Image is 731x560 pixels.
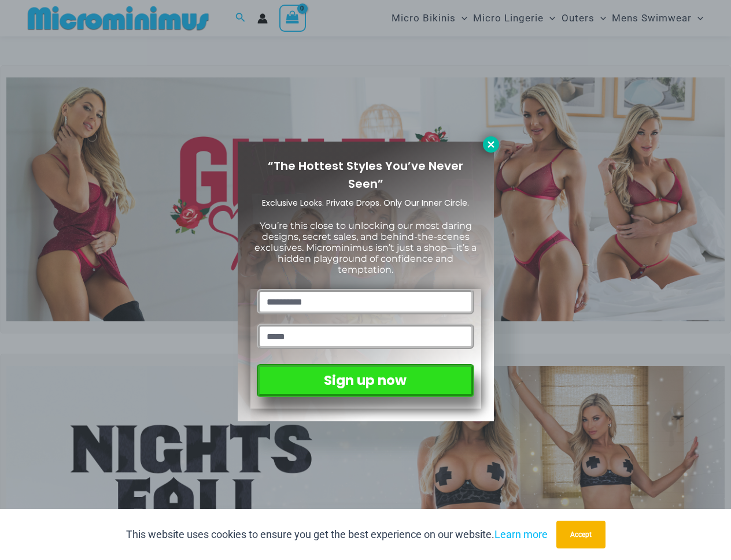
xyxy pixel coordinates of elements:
[268,158,463,192] span: “The Hottest Styles You’ve Never Seen”
[257,364,474,397] button: Sign up now
[262,197,469,209] span: Exclusive Looks. Private Drops. Only Our Inner Circle.
[126,526,548,543] p: This website uses cookies to ensure you get the best experience on our website.
[483,136,499,153] button: Close
[254,220,477,276] span: You’re this close to unlocking our most daring designs, secret sales, and behind-the-scenes exclu...
[494,528,548,540] a: Learn more
[556,521,606,548] button: Accept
